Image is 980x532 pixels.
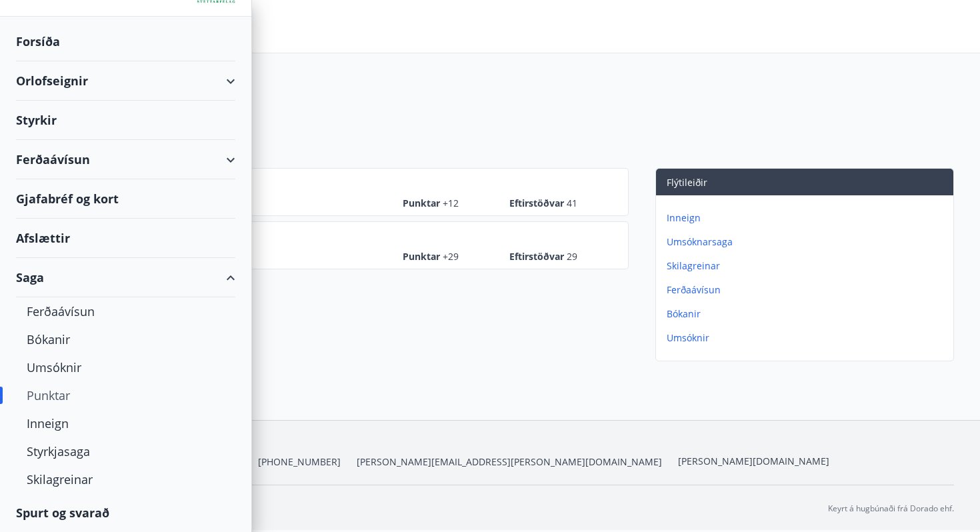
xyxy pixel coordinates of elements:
p: Ferðaávísun [667,283,948,297]
span: Punktar [403,250,469,263]
span: [PHONE_NUMBER] [258,455,341,469]
span: +12 [443,197,459,209]
div: Bókanir [27,325,225,353]
div: Spurt og svarað [16,493,235,532]
div: Ferðaávísun [16,140,235,179]
p: Umsóknir [667,331,948,345]
a: [PERSON_NAME][DOMAIN_NAME] [678,455,829,467]
p: Inneign [667,211,948,225]
div: Inneign [27,409,225,437]
div: Saga [16,258,235,297]
p: Skilagreinar [667,259,948,273]
div: Skilagreinar [27,465,225,493]
p: Umsóknarsaga [667,235,948,249]
div: Ferðaávísun [27,297,225,325]
span: Eftirstöðvar [509,250,577,263]
div: Styrkir [16,101,235,140]
span: Flýtileiðir [667,176,707,189]
div: Forsíða [16,22,235,61]
div: Orlofseignir [16,61,235,101]
div: Styrkjasaga [27,437,225,465]
div: Afslættir [16,219,235,258]
div: Gjafabréf og kort [16,179,235,219]
span: [PERSON_NAME][EMAIL_ADDRESS][PERSON_NAME][DOMAIN_NAME] [357,455,662,469]
div: Umsóknir [27,353,225,381]
p: Keyrt á hugbúnaði frá Dorado ehf. [828,503,954,515]
span: 29 [567,250,577,263]
span: 41 [567,197,577,209]
div: Punktar [27,381,225,409]
span: +29 [443,250,459,263]
p: Bókanir [667,307,948,321]
span: Eftirstöðvar [509,197,577,210]
span: Punktar [403,197,469,210]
